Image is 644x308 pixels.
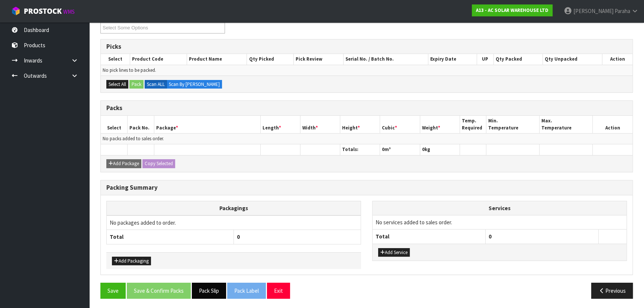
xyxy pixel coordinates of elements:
[260,116,300,133] th: Length
[591,283,633,299] button: Previous
[420,116,460,133] th: Weight
[540,116,593,133] th: Max. Temperature
[101,54,130,65] th: Select
[142,159,175,168] button: Copy Selected
[247,54,294,65] th: Qty Picked
[340,144,380,155] th: Totals:
[420,144,460,155] th: kg
[543,54,602,65] th: Qty Unpacked
[106,43,627,50] h3: Picks
[380,116,420,133] th: Cubic
[107,201,361,215] th: Packagings
[476,7,548,13] strong: A13 - AC SOLAR WAREHOUSE LTD
[106,80,128,89] button: Select All
[344,54,428,65] th: Serial No. / Batch No.
[493,54,542,65] th: Qty Packed
[129,80,144,89] button: Pack
[373,215,627,230] td: No services added to sales order.
[100,283,126,299] button: Save
[267,283,290,299] button: Exit
[615,7,630,15] span: Paraha
[112,257,151,266] button: Add Packaging
[593,116,632,133] th: Action
[167,80,222,89] label: Scan By [PERSON_NAME]
[154,116,260,133] th: Package
[130,54,187,65] th: Product Code
[11,6,20,16] img: cube-alt.png
[101,133,632,144] td: No packs added to sales order.
[227,283,266,299] button: Pack Label
[573,7,614,15] span: [PERSON_NAME]
[472,4,553,16] a: A13 - AC SOLAR WAREHOUSE LTD
[378,248,410,257] button: Add Service
[373,230,486,244] th: Total
[101,65,632,76] td: No pick lines to be packed.
[106,184,627,191] h3: Packing Summary
[428,54,477,65] th: Expiry Date
[192,283,226,299] button: Pack Slip
[145,80,167,89] label: Scan ALL
[477,54,493,65] th: UP
[101,116,128,133] th: Select
[107,230,234,244] th: Total
[128,116,154,133] th: Pack No.
[300,116,340,133] th: Width
[382,146,384,153] span: 0
[237,233,240,240] span: 0
[294,54,344,65] th: Pick Review
[100,6,633,304] span: Pack
[127,283,191,299] button: Save & Confirm Packs
[489,233,492,240] span: 0
[373,201,627,215] th: Services
[187,54,247,65] th: Product Name
[106,159,141,168] button: Add Package
[107,215,361,230] td: No packages added to order.
[460,116,486,133] th: Temp. Required
[602,54,632,65] th: Action
[63,8,75,15] small: WMS
[380,144,420,155] th: m³
[106,105,627,112] h3: Packs
[24,6,62,16] span: ProStock
[340,116,380,133] th: Height
[422,146,425,153] span: 0
[486,116,540,133] th: Min. Temperature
